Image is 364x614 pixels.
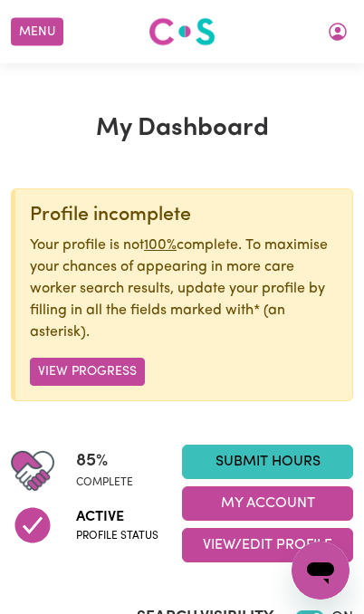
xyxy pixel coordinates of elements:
a: Submit Hours [182,445,353,479]
button: View/Edit Profile [182,528,353,562]
button: View Progress [30,358,145,386]
u: 100% [144,238,177,253]
div: Profile incomplete [30,204,338,227]
p: Your profile is not complete. To maximise your chances of appearing in more care worker search re... [30,235,338,343]
div: Profile completeness: 85% [76,449,148,493]
span: Profile status [76,528,158,544]
span: an asterisk [30,303,285,340]
a: Careseekers logo [148,11,216,53]
button: Menu [11,18,63,46]
span: 85 % [76,449,133,475]
button: My Account [182,486,353,521]
span: complete [76,475,133,491]
h1: My Dashboard [11,114,353,145]
iframe: Button to launch messaging window [292,542,350,600]
button: My Account [319,16,357,47]
img: Careseekers logo [148,15,216,48]
span: Active [76,506,158,528]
